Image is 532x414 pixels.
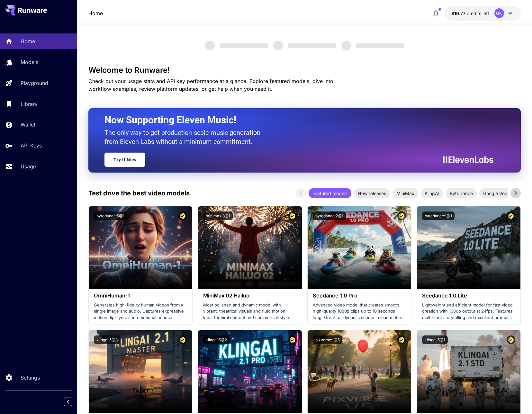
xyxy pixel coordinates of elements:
[198,330,302,413] img: alt
[507,335,515,344] button: Certified Model – Vetted for best performance and includes a commercial license.
[354,190,390,197] span: New releases
[21,142,42,149] p: API Keys
[203,335,230,344] button: klingai:5@2
[354,188,390,198] div: New releases
[451,11,467,16] span: $19.77
[21,100,38,108] p: Library
[203,212,233,220] button: minimax:3@1
[422,335,448,344] button: klingai:5@1
[421,190,443,197] span: KlingAI
[104,128,265,146] p: The only way to get production-scale music generation from Eleven Labs without a minimum commitment.
[313,293,406,299] h3: Seedance 1.0 Pro
[288,335,297,344] button: Certified Model – Vetted for best performance and includes a commercial license.
[21,374,40,381] p: Settings
[446,188,477,198] div: ByteDance
[178,335,187,344] button: Certified Model – Vetted for best performance and includes a commercial license.
[21,79,48,87] p: Playground
[422,302,515,321] p: Lightweight and efficient model for fast video creation with 1080p output at 24fps. Features mult...
[88,9,103,17] nav: breadcrumb
[21,121,35,128] p: Wallet
[21,163,36,170] p: Usage
[417,330,520,413] img: alt
[446,190,477,197] span: ByteDance
[94,293,187,299] h3: OmniHuman‑1
[88,66,520,75] h3: Welcome to Runware!
[94,302,187,321] p: Generates high-fidelity human videos from a single image and audio. Captures expressive motion, l...
[467,11,489,16] span: credits left
[64,398,72,406] button: Collapse sidebar
[203,302,296,321] p: Most polished and dynamic model with vibrant, theatrical visuals and fluid motion. Ideal for vira...
[397,335,406,344] button: Certified Model – Vetted for best performance and includes a commercial license.
[88,78,333,92] span: Check out your usage stats and API key performance at a glance. Explore featured models, dive int...
[104,153,145,167] a: Try It Now
[479,188,511,198] div: Google Veo
[89,330,192,413] img: alt
[313,212,346,220] button: bytedance:2@1
[288,212,297,220] button: Certified Model – Vetted for best performance and includes a commercial license.
[178,212,187,220] button: Certified Model – Vetted for best performance and includes a commercial license.
[313,302,406,321] p: Advanced video model that creates smooth, high-quality 1080p clips up to 10 seconds long. Great f...
[494,8,504,18] div: GK
[203,293,296,299] h3: MiniMax 02 Hailuo
[21,58,38,66] p: Models
[309,188,351,198] div: Featured models
[479,190,511,197] span: Google Veo
[308,330,411,413] img: alt
[397,212,406,220] button: Certified Model – Vetted for best performance and includes a commercial license.
[422,212,455,220] button: bytedance:1@1
[69,396,77,408] div: Collapse sidebar
[89,206,192,289] img: alt
[451,10,489,17] div: $19.7727
[422,293,515,299] h3: Seedance 1.0 Lite
[445,6,521,21] button: $19.7727GK
[507,212,515,220] button: Certified Model – Vetted for best performance and includes a commercial license.
[421,188,443,198] div: KlingAI
[104,114,488,126] h2: Now Supporting Eleven Music!
[392,190,418,197] span: MiniMax
[94,335,120,344] button: klingai:5@3
[88,9,103,17] a: Home
[313,335,342,344] button: pixverse:1@5
[392,188,418,198] div: MiniMax
[21,37,35,45] p: Home
[309,190,351,197] span: Featured models
[94,212,127,220] button: bytedance:5@1
[308,206,411,289] img: alt
[88,188,190,198] p: Test drive the best video models
[198,206,302,289] img: alt
[417,206,520,289] img: alt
